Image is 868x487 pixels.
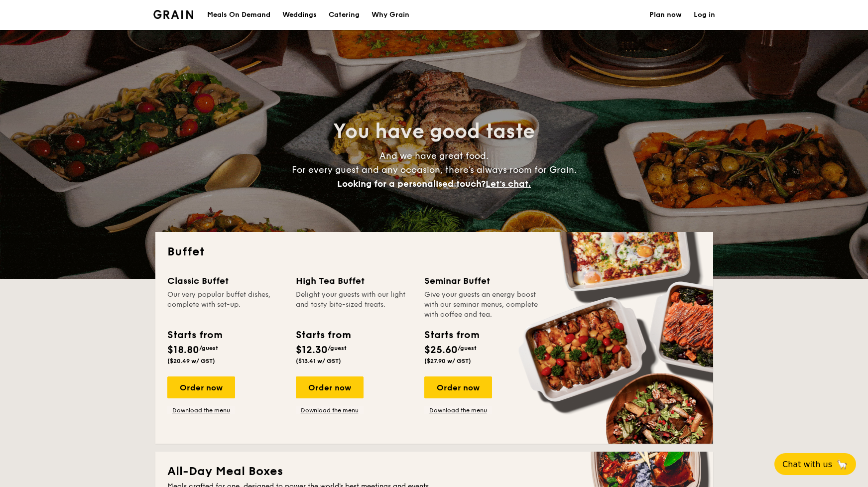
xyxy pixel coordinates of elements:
[296,406,364,414] a: Download the menu
[424,328,479,343] div: Starts from
[296,358,341,365] span: ($13.41 w/ GST)
[333,120,535,143] span: You have good taste
[328,345,347,352] span: /guest
[486,178,531,189] span: Let's chat.
[167,290,284,320] div: Our very popular buffet dishes, complete with set-up.
[782,460,832,469] span: Chat with us
[424,274,541,288] div: Seminar Buffet
[167,328,222,343] div: Starts from
[296,274,412,288] div: High Tea Buffet
[153,10,194,19] a: Logotype
[167,244,701,260] h2: Buffet
[199,345,218,352] span: /guest
[424,406,492,414] a: Download the menu
[424,290,541,320] div: Give your guests an energy boost with our seminar menus, complete with coffee and tea.
[836,459,848,470] span: 🦙
[458,345,477,352] span: /guest
[296,376,364,398] div: Order now
[167,406,235,414] a: Download the menu
[296,344,328,356] span: $12.30
[167,344,199,356] span: $18.80
[424,344,458,356] span: $25.60
[167,274,284,288] div: Classic Buffet
[292,150,577,189] span: And we have great food. For every guest and any occasion, there’s always room for Grain.
[167,464,701,480] h2: All-Day Meal Boxes
[153,10,194,19] img: Grain
[774,453,856,475] button: Chat with us🦙
[167,376,235,398] div: Order now
[167,358,215,365] span: ($20.49 w/ GST)
[424,376,492,398] div: Order now
[424,358,471,365] span: ($27.90 w/ GST)
[296,290,412,320] div: Delight your guests with our light and tasty bite-sized treats.
[337,178,486,189] span: Looking for a personalised touch?
[296,328,350,343] div: Starts from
